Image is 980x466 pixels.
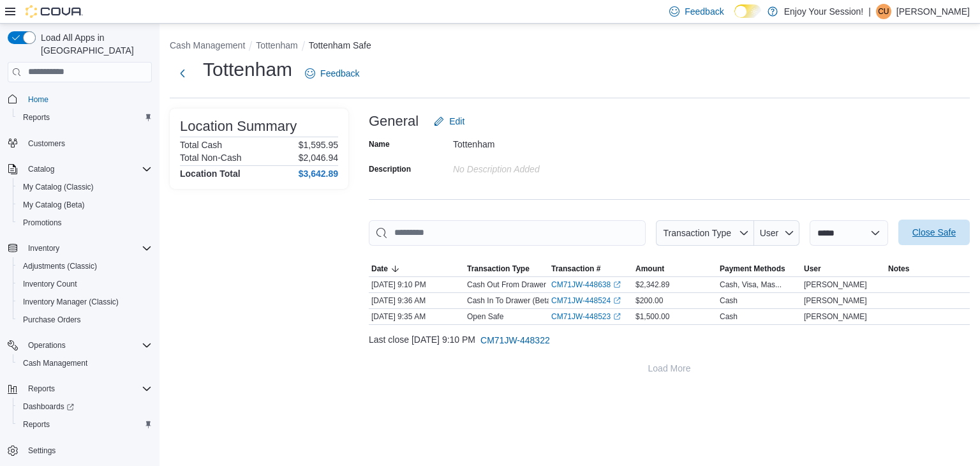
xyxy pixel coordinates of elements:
button: Inventory [23,241,64,256]
nav: An example of EuiBreadcrumbs [170,39,970,54]
button: Transaction Type [656,220,754,246]
button: Payment Methods [717,261,801,276]
p: $1,595.95 [299,140,338,150]
a: Settings [23,443,61,458]
span: Transaction Type [663,228,731,238]
span: Cash Management [18,356,152,371]
span: Inventory Manager (Classic) [23,297,119,307]
p: | [868,4,871,19]
h3: Location Summary [180,119,297,134]
p: Cash Out From Drawer (Beta) [467,280,569,290]
span: User [760,228,779,238]
span: Reports [23,381,152,396]
span: Reports [18,417,152,432]
a: Promotions [18,215,67,230]
button: Amount [633,261,717,276]
span: Inventory [23,241,152,256]
span: [PERSON_NAME] [804,296,867,306]
button: Home [3,90,157,109]
button: Reports [3,380,157,398]
span: Adjustments (Classic) [23,261,97,271]
a: Purchase Orders [18,312,86,327]
span: Purchase Orders [18,312,152,327]
div: [DATE] 9:36 AM [369,293,464,308]
a: My Catalog (Classic) [18,179,99,195]
a: Reports [18,417,55,432]
button: Transaction # [549,261,633,276]
span: Notes [888,264,909,274]
span: Inventory Count [18,276,152,292]
span: Settings [23,442,152,458]
span: [PERSON_NAME] [804,280,867,290]
span: Inventory Manager (Classic) [18,294,152,310]
div: No Description added [453,159,624,174]
a: Feedback [300,61,364,86]
button: Operations [23,338,71,353]
div: Cash [720,312,738,322]
span: Reports [23,112,50,123]
button: Operations [3,336,157,354]
span: My Catalog (Classic) [23,182,94,192]
button: Date [369,261,464,276]
button: Adjustments (Classic) [13,257,157,275]
button: Inventory [3,239,157,257]
a: Dashboards [18,399,79,414]
span: Promotions [23,218,62,228]
span: User [804,264,821,274]
svg: External link [613,313,621,320]
button: Reports [13,416,157,433]
a: CM71JW-448524External link [551,296,621,306]
a: Reports [18,110,55,125]
span: My Catalog (Beta) [18,197,152,213]
span: Catalog [23,162,152,177]
button: Tottenham Safe [309,40,371,50]
button: Settings [3,441,157,460]
span: Dashboards [18,399,152,414]
span: Dashboards [23,402,74,412]
span: Cash Management [23,358,87,368]
div: [DATE] 9:10 PM [369,277,464,292]
h3: General [369,114,419,129]
svg: External link [613,281,621,289]
span: Customers [23,135,152,151]
button: My Catalog (Classic) [13,178,157,196]
span: Home [28,94,48,105]
p: Open Safe [467,312,503,322]
a: CM71JW-448638External link [551,280,621,290]
span: Reports [28,384,55,394]
span: Operations [23,338,152,353]
button: Inventory Manager (Classic) [13,293,157,311]
span: Feedback [320,67,359,80]
button: Close Safe [898,220,970,245]
img: Cova [26,5,83,18]
button: Cash Management [13,354,157,372]
div: Tottenham [453,134,624,149]
a: Inventory Count [18,276,82,292]
button: Promotions [13,214,157,232]
p: Cash In To Drawer (Beta) [467,296,553,306]
div: Last close [DATE] 9:10 PM [369,327,970,353]
button: Tottenham [256,40,297,50]
a: Inventory Manager (Classic) [18,294,124,310]
p: Enjoy Your Session! [784,4,864,19]
button: Transaction Type [464,261,549,276]
button: Reports [23,381,60,396]
span: Close Safe [912,226,956,239]
span: Customers [28,139,65,149]
button: Customers [3,134,157,153]
span: $2,342.89 [635,280,669,290]
label: Name [369,139,390,149]
p: [PERSON_NAME] [896,4,970,19]
button: Notes [886,261,970,276]
input: Dark Mode [734,4,761,18]
span: Date [371,264,388,274]
a: Customers [23,136,70,151]
a: Home [23,92,54,107]
div: [DATE] 9:35 AM [369,309,464,324]
div: Cash [720,296,738,306]
span: Edit [449,115,464,128]
span: Adjustments (Classic) [18,259,152,274]
h4: Location Total [180,169,241,179]
h6: Total Cash [180,140,222,150]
